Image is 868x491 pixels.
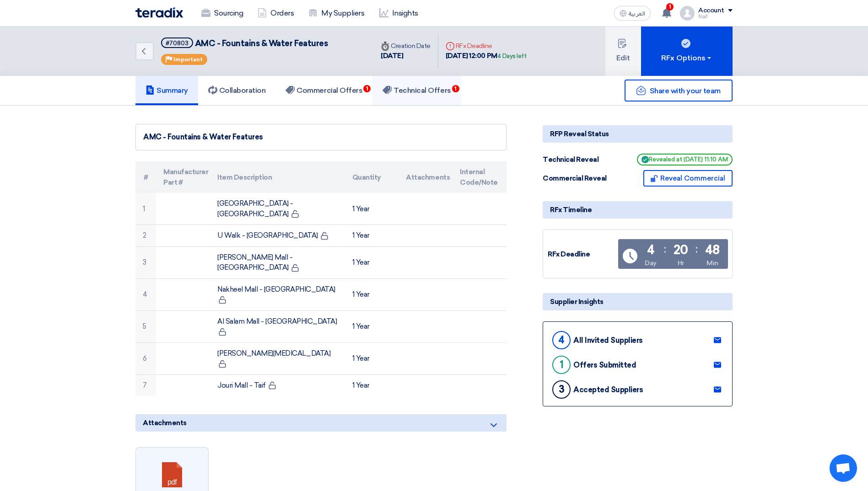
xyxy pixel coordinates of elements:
button: RFx Options [641,27,733,76]
td: 1 Year [345,246,399,278]
span: 1 [452,85,459,92]
td: Nakheel Mall - [GEOGRAPHIC_DATA] [210,278,345,310]
div: Offers Submitted [573,361,636,369]
div: 3 [552,380,571,399]
a: My Suppliers [301,3,372,23]
td: Jouri Mall - Taif [210,374,345,396]
h5: AMC - Fountains & Water Features [161,37,328,49]
td: 5 [135,310,156,342]
button: العربية [614,6,651,21]
th: Attachments [399,161,453,193]
td: U Walk - [GEOGRAPHIC_DATA] [210,225,345,247]
div: Hr [678,258,684,268]
a: Collaboration [198,76,276,105]
div: Accepted Suppliers [573,385,643,394]
span: Revealed at [DATE] 11:10 AM [637,154,733,165]
div: RFx Options [661,53,713,64]
td: Al Salam Mall - [GEOGRAPHIC_DATA] [210,310,345,342]
td: 1 Year [345,193,399,225]
a: Insights [372,3,426,23]
div: RFx Deadline [548,249,616,260]
div: Day [645,258,657,268]
span: Important [173,56,203,63]
th: # [135,161,156,193]
h5: Commercial Offers [286,86,362,95]
div: RFx Timeline [543,201,733,219]
div: [DATE] 12:00 PM [446,51,527,61]
span: 1 [363,85,371,92]
th: Item Description [210,161,345,193]
td: 2 [135,225,156,247]
a: Commercial Offers1 [275,76,372,105]
td: 1 Year [345,310,399,342]
td: 7 [135,374,156,396]
div: : [664,241,666,257]
td: 1 Year [345,225,399,247]
span: 1 [666,3,674,11]
div: #70803 [166,40,189,46]
td: [GEOGRAPHIC_DATA] - [GEOGRAPHIC_DATA] [210,193,345,225]
img: Teradix logo [135,7,183,18]
td: [PERSON_NAME][MEDICAL_DATA] [210,342,345,374]
th: Quantity [345,161,399,193]
td: 1 [135,193,156,225]
div: Min [706,258,718,268]
div: Supplier Insights [543,293,733,310]
img: profile_test.png [680,6,695,21]
div: Naif [698,14,733,19]
div: 4 Days left [497,52,527,61]
div: 1 [552,356,571,374]
td: 1 Year [345,342,399,374]
a: Open chat [830,454,857,482]
div: Commercial Reveal [543,173,611,184]
button: Edit [605,27,641,76]
h5: Summary [146,86,188,95]
th: Internal Code/Note [453,161,507,193]
div: RFP Reveal Status [543,125,733,143]
div: 48 [705,244,720,256]
span: Attachments [143,418,187,428]
div: [DATE] [381,51,431,61]
h5: Technical Offers [383,86,451,95]
td: 1 Year [345,278,399,310]
h5: Collaboration [208,86,266,95]
td: [PERSON_NAME] Mall - [GEOGRAPHIC_DATA] [210,246,345,278]
button: Reveal Commercial [643,170,733,187]
div: RFx Deadline [446,41,527,51]
a: Technical Offers1 [372,76,461,105]
td: 4 [135,278,156,310]
a: Orders [250,3,301,23]
div: AMC - Fountains & Water Features [143,132,499,143]
div: Creation Date [381,41,431,51]
span: AMC - Fountains & Water Features [195,38,328,48]
td: 6 [135,342,156,374]
a: Sourcing [194,3,250,23]
div: : [695,241,698,257]
td: 1 Year [345,374,399,396]
div: 4 [647,244,655,256]
span: العربية [629,11,645,17]
th: Manufacturer Part # [156,161,210,193]
div: Account [698,7,724,15]
div: All Invited Suppliers [573,336,643,345]
span: Share with your team [650,86,721,95]
div: 20 [674,244,688,256]
td: 3 [135,246,156,278]
div: Technical Reveal [543,155,611,165]
div: 4 [552,331,571,349]
a: Summary [135,76,198,105]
